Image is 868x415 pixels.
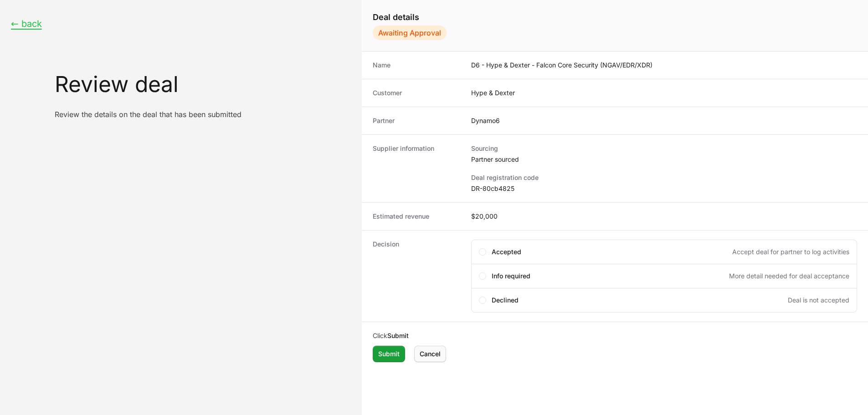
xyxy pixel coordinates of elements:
span: Accepted [492,247,521,256]
dt: Partner [373,116,460,125]
b: Submit [387,332,409,339]
span: More detail needed for deal acceptance [729,272,849,281]
button: Submit [373,346,405,362]
dl: Create deal form [362,51,868,322]
span: Submit [378,348,400,359]
span: Info required [492,272,530,281]
p: Review the details on the deal that has been submitted [55,110,351,119]
h1: Review deal [55,73,351,95]
dd: Hype & Dexter [471,88,857,97]
dd: D6 - Hype & Dexter - Falcon Core Security (NGAV/EDR/XDR) [471,61,857,70]
span: Declined [492,296,519,305]
p: Click [373,331,857,340]
dd: DR-80cb4825 [471,184,857,193]
span: Cancel [420,348,441,359]
button: ← back [11,18,42,30]
button: Cancel [414,346,446,362]
dt: Customer [373,88,460,97]
span: Deal is not accepted [788,296,849,305]
dt: Decision [373,240,460,313]
dt: Sourcing [471,144,857,153]
dt: Supplier information [373,144,460,193]
dt: Name [373,61,460,70]
dd: $20,000 [471,212,857,221]
dd: Partner sourced [471,155,857,164]
dt: Deal registration code [471,173,857,182]
dt: Estimated revenue [373,212,460,221]
h1: Deal details [373,11,857,24]
dd: Dynamo6 [471,116,857,125]
span: Accept deal for partner to log activities [732,247,849,256]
